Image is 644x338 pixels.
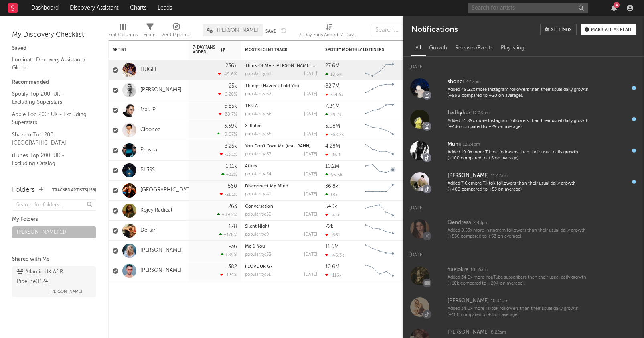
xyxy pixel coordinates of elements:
div: 178 [229,224,237,229]
div: 12:26pm [472,110,490,116]
a: Delilah [140,227,157,234]
div: Artist [113,47,173,52]
a: X-Rated [245,124,262,128]
div: 11.6M [325,244,339,249]
div: -661 [325,232,340,238]
svg: Chart title [361,80,397,100]
a: Cloonee [140,127,160,134]
a: Atlantic UK A&R Pipeline(1124)[PERSON_NAME] [12,266,96,297]
div: 560 [228,184,237,189]
a: Conversation [245,204,273,209]
div: Saved [12,44,96,53]
div: Added 49.22x more Instagram followers than their usual daily growth (+998 compared to +20 on aver... [448,87,589,99]
div: I LOVE UR GF [245,265,317,269]
div: -21.1 % [220,192,237,197]
div: 10:34am [491,298,508,304]
a: BL3SS [140,167,155,174]
div: 3.25k [225,144,237,149]
div: -68.2k [325,132,344,137]
div: Recommended [12,78,96,88]
svg: Chart title [361,60,397,80]
a: [PERSON_NAME]10:34amAdded 34.0x more Tiktok followers than their usual daily growth (+100 compare... [403,291,644,323]
div: Think Of Me - Korolova Remix [245,64,317,68]
div: 29.7k [325,112,342,117]
svg: Chart title [361,100,397,120]
div: 5.08M [325,124,340,129]
div: [DATE] [403,198,644,213]
div: [DATE] [304,252,317,257]
div: Yaelokre [448,265,468,275]
svg: Chart title [361,181,397,201]
div: popularity: 65 [245,132,271,136]
div: 72k [325,224,334,229]
a: Mau P [140,107,156,114]
div: -382 [226,264,237,269]
div: popularity: 66 [245,112,272,116]
div: Qendresa [448,218,471,228]
div: All [411,41,425,55]
div: 8:22am [491,330,506,336]
div: [PERSON_NAME] [448,171,489,181]
div: Added 14.89x more Instagram followers than their usual daily growth (+436 compared to +29 on aver... [448,118,589,130]
div: -16.1k [325,152,343,157]
div: [PERSON_NAME] ( 11 ) [17,228,66,237]
div: Munii [448,140,461,149]
a: Disconnect My Mind [245,184,288,189]
div: A&R Pipeline [162,30,190,40]
a: Shazam Top 200: [GEOGRAPHIC_DATA] [12,130,88,147]
span: [PERSON_NAME] [217,28,258,33]
div: 25k [229,83,237,89]
a: Luminate Discovery Assistant / Global [12,55,88,72]
a: Settings [540,24,577,35]
div: Conversation [245,204,317,209]
div: 1.11k [226,164,237,169]
div: Mark all as read [591,28,631,32]
div: 18.6k [325,72,342,77]
div: Disconnect My Mind [245,184,317,189]
div: Added 7.6x more Tiktok followers than their usual daily growth (+400 compared to +53 on average). [448,181,589,193]
div: popularity: 50 [245,212,271,217]
div: +89 % [221,252,237,257]
div: 27.6M [325,63,340,69]
a: [GEOGRAPHIC_DATA] [140,187,194,194]
div: Growth [425,41,451,55]
div: Shared with Me [12,255,96,264]
div: Filters [144,30,156,40]
svg: Chart title [361,120,397,140]
div: [DATE] [304,92,317,96]
svg: Chart title [361,241,397,261]
a: Munii12:24pmAdded 19.0x more Tiktok followers than their usual daily growth (+100 compared to +5 ... [403,135,644,166]
div: Most Recent Track [245,47,305,52]
a: Afters [245,164,257,169]
div: A&R Pipeline [162,20,190,43]
div: 4.28M [325,144,340,149]
div: 2:47pm [466,79,481,85]
a: Silent Night [245,224,269,229]
div: Edit Columns [108,20,138,43]
div: 10.2M [325,164,339,169]
div: 82.7M [325,83,340,89]
div: [DATE] [403,57,644,72]
div: 12:24pm [463,142,480,148]
div: popularity: 67 [245,152,271,157]
div: 66.6k [325,172,342,177]
svg: Chart title [361,140,397,161]
div: You Don't Own Me (feat. RAHH) [245,144,317,149]
div: -116k [325,273,342,278]
a: Ledbyher12:26pmAdded 14.89x more Instagram followers than their usual daily growth (+436 compared... [403,104,644,135]
div: Added 19.0x more Tiktok followers than their usual daily growth (+100 compared to +5 on average). [448,149,589,162]
a: Kojey Radical [140,207,172,214]
svg: Chart title [361,221,397,241]
div: Spotify Monthly Listeners [325,47,385,52]
div: 11:47am [491,173,508,179]
div: Folders [12,185,35,195]
div: Notifications [411,24,458,35]
div: 540k [325,204,337,209]
div: [PERSON_NAME] [448,296,489,306]
span: [PERSON_NAME] [50,287,82,296]
div: Releases/Events [451,41,497,55]
div: [DATE] [304,212,317,217]
div: My Folders [12,215,96,224]
div: -41k [325,212,340,218]
button: Undo the changes to the current view. [281,26,287,34]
